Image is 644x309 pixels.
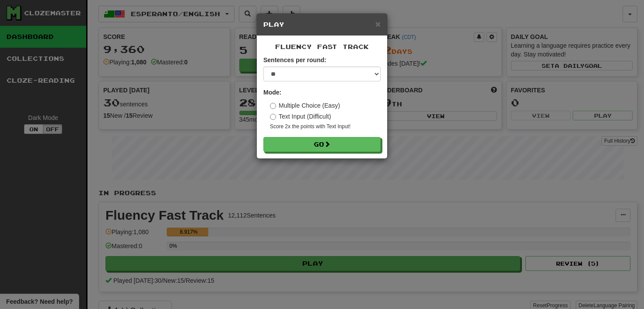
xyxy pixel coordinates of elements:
[270,114,276,120] input: Text Input (Difficult)
[375,19,381,28] button: Close
[275,43,369,50] span: Fluency Fast Track
[270,101,340,110] label: Multiple Choice (Easy)
[263,56,326,64] label: Sentences per round:
[270,112,331,121] label: Text Input (Difficult)
[263,20,381,29] h5: Play
[375,19,381,29] span: ×
[263,137,381,152] button: Go
[270,103,276,109] input: Multiple Choice (Easy)
[270,123,381,130] small: Score 2x the points with Text Input !
[263,89,281,96] strong: Mode:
